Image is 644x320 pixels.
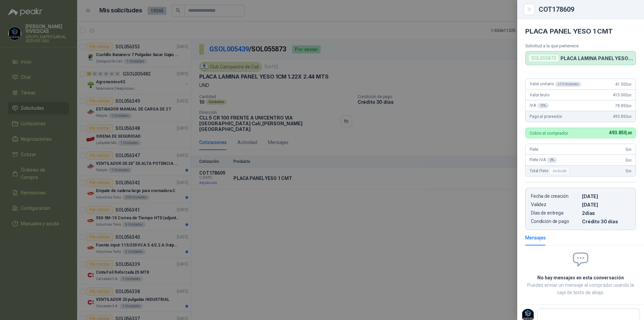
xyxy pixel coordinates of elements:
[628,115,632,119] span: ,00
[555,82,581,87] div: x 10 Unidades
[613,114,632,119] span: 493.850
[530,157,557,163] span: Flete IVA
[525,43,636,48] p: Solicitud a la que pertenece
[626,158,632,163] span: 0
[530,93,549,97] span: Valor bruto
[613,93,632,97] span: 415.000
[531,193,579,199] p: Fecha de creación
[525,27,636,35] h4: PLACA PANEL YESO 1 CMT
[537,103,549,108] div: 19 %
[615,82,632,87] span: 41.500
[628,148,632,151] span: ,00
[615,103,632,108] span: 78.850
[628,93,632,97] span: ,00
[547,157,557,163] div: 0 %
[582,219,630,224] p: Crédito 30 días
[628,169,632,173] span: ,00
[528,54,559,62] div: SOL055873
[582,202,630,208] p: [DATE]
[626,147,632,152] span: 0
[628,104,632,108] span: ,00
[626,169,632,173] span: 0
[525,234,546,241] div: Mensajes
[628,83,632,86] span: ,00
[525,5,533,13] button: Close
[560,55,633,61] p: PLACA LAMINA PANEL YESO 1CM 1.22X 2.44 MTS
[531,219,579,224] p: Condición de pago
[525,281,636,296] p: Puedes enviar un mensaje al comprador usando la caja de texto de abajo.
[525,274,636,281] h2: No hay mensajes en esta conversación
[582,193,630,199] p: [DATE]
[530,82,581,87] span: Valor unitario
[530,131,568,135] p: Cobro al comprador
[549,167,570,175] div: Incluido
[539,6,636,13] div: COT178609
[531,210,579,216] p: Días de entrega
[530,147,538,152] span: Flete
[626,131,632,135] span: ,00
[531,202,579,208] p: Validez
[530,103,549,108] span: IVA
[582,210,630,216] p: 2 dias
[609,130,632,135] span: 493.850
[628,158,632,162] span: ,00
[530,167,571,175] span: Total Flete
[530,114,562,119] span: Pago al proveedor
